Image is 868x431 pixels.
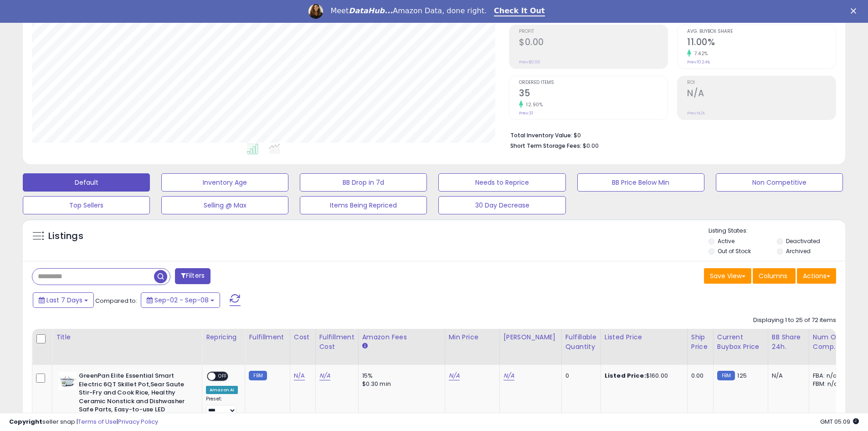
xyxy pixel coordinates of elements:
button: Items Being Repriced [300,196,427,214]
h2: 35 [519,88,668,100]
a: N/A [319,371,330,380]
b: Short Term Storage Fees: [510,142,581,150]
li: $0 [510,129,829,140]
i: DataHub... [349,6,393,15]
button: Filters [175,268,211,284]
div: Close [851,8,860,14]
label: Out of Stock [718,247,751,255]
div: Meet Amazon Data, done right. [330,6,487,16]
span: 2025-09-16 05:09 GMT [820,417,859,426]
span: Avg. Buybox Share [687,29,836,34]
small: Prev: 31 [519,110,533,116]
button: Inventory Age [161,173,288,192]
button: Non Competitive [716,173,843,192]
div: $0.30 min [362,380,438,388]
a: Terms of Use [78,417,117,426]
img: Profile image for Georgie [308,4,323,19]
h2: N/A [687,88,836,100]
div: $160.00 [605,372,680,380]
a: Check It Out [494,6,545,16]
div: Title [56,332,198,342]
div: Amazon Fees [362,332,441,342]
div: [PERSON_NAME] [503,332,558,342]
div: FBM: n/a [813,380,843,388]
button: Top Sellers [23,196,150,214]
h2: 11.00% [687,37,836,49]
strong: Copyright [9,417,42,426]
button: Default [23,173,150,192]
b: Listed Price: [605,371,646,380]
div: Listed Price [605,332,683,342]
div: 15% [362,372,438,380]
div: BB Share 24h. [772,332,805,352]
div: 0.00 [691,372,706,380]
button: Save View [704,268,751,284]
div: Fulfillable Quantity [565,332,597,352]
div: Min Price [449,332,496,342]
span: OFF [216,373,230,380]
div: N/A [772,372,802,380]
a: Privacy Policy [118,417,158,426]
small: Prev: N/A [687,110,705,116]
span: Profit [519,29,668,34]
div: Preset: [206,396,238,416]
span: Compared to: [95,296,137,305]
h2: $0.00 [519,37,668,49]
small: 7.42% [691,50,708,57]
small: FBM [717,371,735,380]
div: Ship Price [691,332,709,352]
label: Deactivated [786,237,820,245]
span: Ordered Items [519,80,668,85]
div: Repricing [206,332,241,342]
span: Columns [759,271,787,280]
small: Amazon Fees. [362,342,368,350]
button: Selling @ Max [161,196,288,214]
button: Sep-02 - Sep-08 [141,292,220,308]
button: Actions [797,268,836,284]
span: 125 [737,371,746,380]
b: GreenPan Elite Essential Smart Electric 6QT Skillet Pot,Sear Saute Stir-Fry and Cook Rice, Health... [79,372,190,425]
small: 12.90% [523,101,543,108]
small: FBM [249,371,267,380]
button: Last 7 Days [33,292,94,308]
button: Needs to Reprice [438,173,565,192]
a: N/A [294,371,305,380]
a: N/A [503,371,514,380]
button: Columns [753,268,796,284]
small: Prev: 10.24% [687,59,710,65]
div: Fulfillment [249,332,286,342]
span: Sep-02 - Sep-08 [154,296,209,305]
label: Archived [786,247,811,255]
a: N/A [449,371,460,380]
div: 0 [565,372,594,380]
label: Active [718,237,734,245]
div: Num of Comp. [813,332,846,352]
span: ROI [687,80,836,85]
div: Amazon AI [206,386,238,394]
div: FBA: n/a [813,372,843,380]
small: Prev: $0.00 [519,59,540,65]
div: seller snap | | [9,418,158,426]
span: $0.00 [583,141,599,150]
div: Displaying 1 to 25 of 72 items [753,316,836,325]
button: BB Price Below Min [577,173,704,192]
button: 30 Day Decrease [438,196,565,214]
div: Cost [294,332,312,342]
span: Last 7 Days [46,296,82,305]
img: 31VDPn3Ut0L._SL40_.jpg [58,372,77,390]
b: Total Inventory Value: [510,131,572,139]
div: Fulfillment Cost [319,332,354,352]
p: Listing States: [709,227,845,235]
h5: Listings [48,230,83,243]
div: Current Buybox Price [717,332,764,352]
button: BB Drop in 7d [300,173,427,192]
